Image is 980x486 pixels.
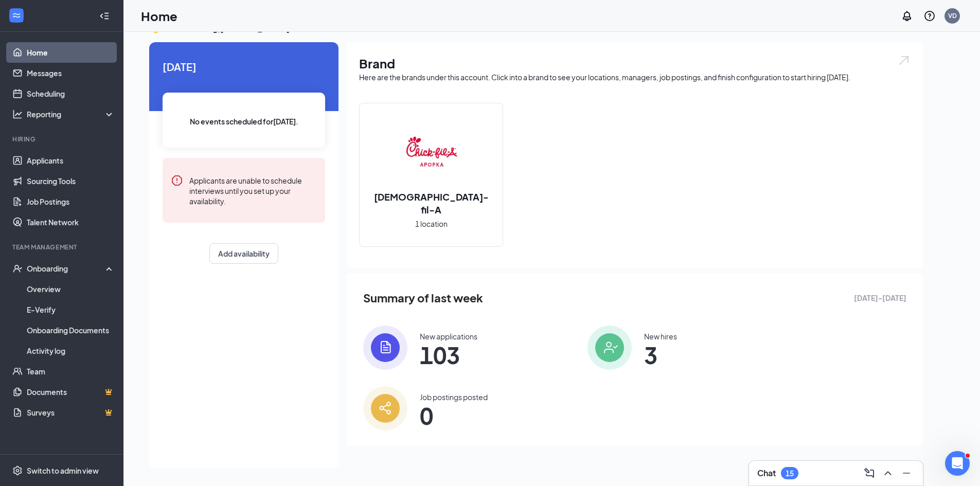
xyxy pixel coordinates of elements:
img: icon [363,386,407,430]
div: Team Management [12,243,113,251]
svg: UserCheck [12,263,23,274]
a: Home [27,42,115,63]
a: Messages [27,63,115,83]
img: Chick-fil-A [398,120,464,186]
svg: ChevronUp [882,467,894,479]
img: open.6027fd2a22e1237b5b06.svg [897,55,911,66]
svg: Minimize [900,467,913,479]
svg: Analysis [12,109,23,119]
div: VD [948,11,957,20]
button: ComposeMessage [861,465,878,481]
a: Onboarding Documents [27,320,115,340]
a: SurveysCrown [27,402,115,423]
button: Minimize [898,465,915,481]
div: New hires [644,331,677,341]
button: Add availability [209,243,278,264]
div: Here are the brands under this account. Click into a brand to see your locations, managers, job p... [359,72,911,82]
div: Reporting [27,109,115,119]
a: Sourcing Tools [27,171,115,191]
div: Onboarding [27,263,106,274]
span: Summary of last week [363,289,483,307]
a: Scheduling [27,83,115,104]
div: Job postings posted [420,392,488,402]
h3: Chat [757,467,776,479]
h2: [DEMOGRAPHIC_DATA]-fil-A [360,190,503,216]
iframe: Intercom live chat [945,451,970,476]
h1: Brand [359,55,911,72]
div: Hiring [12,135,113,143]
svg: Error [171,174,183,187]
a: Applicants [27,150,115,171]
span: 103 [420,346,477,364]
div: 15 [786,469,794,478]
a: Activity log [27,340,115,361]
svg: WorkstreamLogo [11,10,22,21]
span: 1 location [415,218,448,229]
span: [DATE] - [DATE] [854,292,906,303]
svg: QuestionInfo [923,10,936,22]
img: icon [363,326,407,370]
button: ChevronUp [880,465,896,481]
a: Talent Network [27,212,115,232]
span: 0 [420,406,488,425]
div: Applicants are unable to schedule interviews until you set up your availability. [189,174,317,206]
h1: Home [141,7,177,25]
svg: Settings [12,465,23,476]
img: icon [587,326,632,370]
a: Team [27,361,115,382]
div: New applications [420,331,477,341]
span: No events scheduled for [DATE] . [190,116,298,127]
a: Overview [27,279,115,299]
svg: Collapse [99,11,110,21]
span: 3 [644,346,677,364]
svg: ComposeMessage [863,467,876,479]
span: [DATE] [163,59,325,75]
a: Job Postings [27,191,115,212]
a: E-Verify [27,299,115,320]
svg: Notifications [901,10,913,22]
a: DocumentsCrown [27,382,115,402]
div: Switch to admin view [27,465,99,476]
